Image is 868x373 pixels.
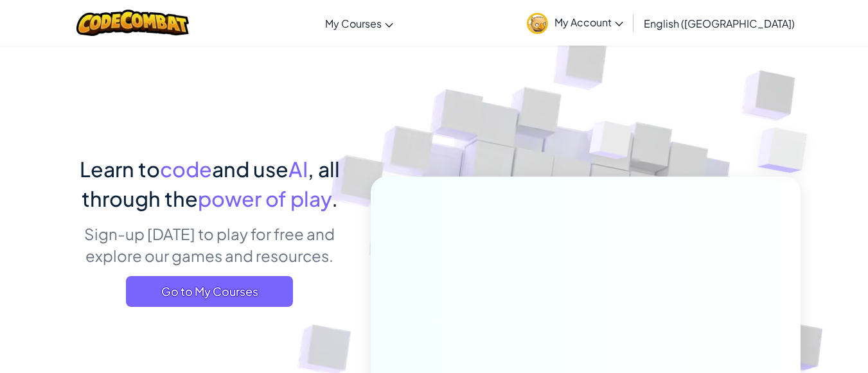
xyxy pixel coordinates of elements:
a: My Account [520,3,630,43]
span: . [332,186,338,211]
a: English ([GEOGRAPHIC_DATA]) [637,6,801,40]
p: Sign-up [DATE] to play for free and explore our games and resources. [68,223,351,266]
span: My Account [554,15,623,29]
img: Overlap cubes [732,96,843,205]
a: My Courses [319,6,400,40]
span: power of play [198,186,332,211]
img: avatar [527,13,548,34]
span: code [160,156,212,182]
span: Learn to [80,156,160,182]
img: CodeCombat logo [76,10,189,36]
span: My Courses [325,17,382,30]
span: and use [212,156,288,182]
img: Overlap cubes [565,96,657,191]
a: Go to My Courses [126,276,293,307]
span: English ([GEOGRAPHIC_DATA]) [644,17,795,30]
span: AI [288,156,308,182]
